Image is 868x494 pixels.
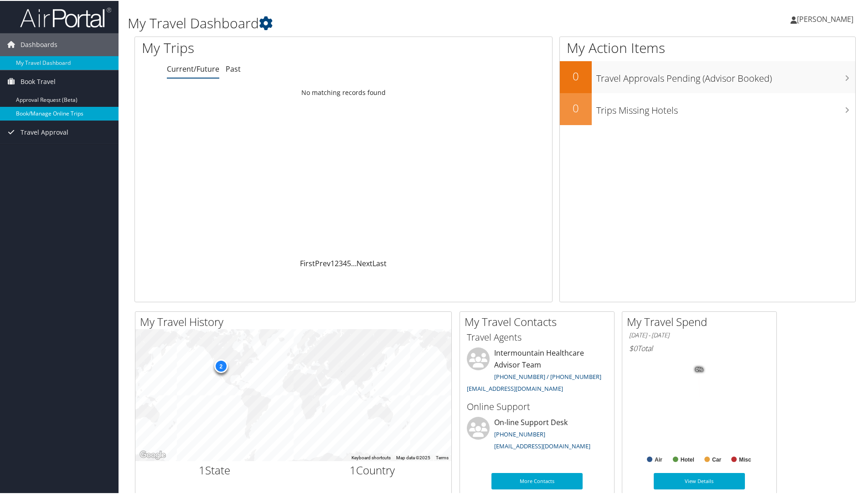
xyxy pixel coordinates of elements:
[300,462,445,477] h2: Country
[560,92,855,124] a: 0Trips Missing Hotels
[596,67,855,84] h3: Travel Approvals Pending (Advisor Booked)
[629,330,770,339] h6: [DATE] - [DATE]
[335,258,339,268] a: 2
[300,258,315,268] a: First
[560,60,855,92] a: 0Travel Approvals Pending (Advisor Booked)
[142,462,287,477] h2: State
[467,384,563,392] a: [EMAIL_ADDRESS][DOMAIN_NAME]
[627,313,776,329] h2: My Travel Spend
[339,258,343,268] a: 3
[351,258,356,268] span: …
[560,37,855,57] h1: My Action Items
[20,6,111,27] img: airportal-logo.png
[491,472,583,489] a: More Contacts
[654,472,745,489] a: View Details
[356,258,372,268] a: Next
[331,258,335,268] a: 1
[467,330,607,343] h3: Travel Agents
[467,399,607,412] h3: Online Support
[655,456,662,462] text: Air
[396,454,430,459] span: Map data ©2025
[462,416,612,453] li: On-line Support Desk
[199,462,205,477] span: 1
[214,358,227,372] div: 2
[351,454,391,460] button: Keyboard shortcuts
[138,448,168,460] img: Google
[140,313,451,329] h2: My Travel History
[681,456,694,462] text: Hotel
[21,120,68,143] span: Travel Approval
[350,462,356,477] span: 1
[494,441,590,449] a: [EMAIL_ADDRESS][DOMAIN_NAME]
[596,99,855,116] h3: Trips Missing Hotels
[138,448,168,460] a: Open this area in Google Maps (opens a new window)
[560,100,592,115] h2: 0
[629,342,770,352] h6: Total
[790,5,863,32] a: [PERSON_NAME]
[462,347,612,395] li: Intermountain Healthcare Advisor Team
[739,456,751,462] text: Misc
[315,258,331,268] a: Prev
[436,454,449,459] a: Terms (opens in new tab)
[494,429,545,437] a: [PHONE_NUMBER]
[494,372,601,380] a: [PHONE_NUMBER] / [PHONE_NUMBER]
[696,366,703,372] tspan: 0%
[142,37,372,57] h1: My Trips
[372,258,387,268] a: Last
[465,313,614,329] h2: My Travel Contacts
[167,63,219,73] a: Current/Future
[21,32,57,55] span: Dashboards
[226,63,241,73] a: Past
[135,84,552,100] td: No matching records found
[21,69,56,92] span: Book Travel
[347,258,351,268] a: 5
[629,342,637,352] span: $0
[343,258,347,268] a: 4
[560,68,592,83] h2: 0
[128,13,618,32] h1: My Travel Dashboard
[712,456,721,462] text: Car
[797,13,853,23] span: [PERSON_NAME]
